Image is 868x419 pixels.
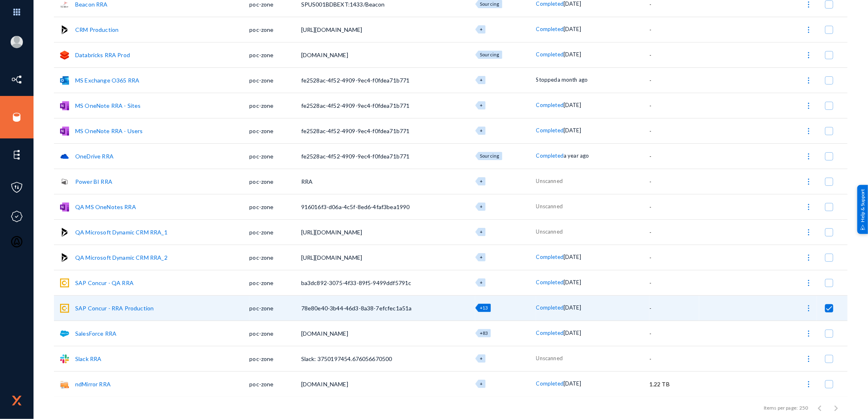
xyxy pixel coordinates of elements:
img: icon-more.svg [805,380,813,388]
span: [DATE] [564,279,581,285]
img: microsoftdynamics365.svg [60,228,69,237]
td: poc-zone [249,118,301,143]
span: [DATE] [564,380,581,387]
img: onenote.png [60,203,69,212]
span: Slack: 3750197454.676056670500 [301,355,392,362]
button: Next page [828,399,844,416]
td: poc-zone [249,67,301,93]
span: [URL][DOMAIN_NAME] [301,254,362,261]
a: ndMirror RRA [75,381,111,388]
a: QA Microsoft Dynamic CRM RRA_2 [75,254,168,261]
img: icon-oauth.svg [11,236,23,248]
span: Sourcing [480,1,499,7]
td: poc-zone [249,295,301,321]
img: icon-more.svg [805,330,813,338]
a: CRM Production [75,26,119,33]
td: poc-zone [249,219,301,245]
span: Completed [536,254,564,260]
a: Power BI RRA [75,178,112,185]
td: poc-zone [249,346,301,371]
img: slack.svg [60,354,69,363]
img: blank-profile-picture.png [11,36,23,48]
td: 1.22 TB [649,371,700,397]
img: icon-more.svg [805,228,813,236]
a: MS OneNote RRA - Sites [75,102,141,109]
img: smb.png [60,380,69,389]
img: icon-elements.svg [11,149,23,161]
span: Unscanned [536,178,563,184]
a: SAP Concur - QA RRA [75,279,134,286]
span: [DATE] [564,127,581,134]
td: poc-zone [249,143,301,169]
span: [DATE] [564,51,581,58]
span: + [480,381,483,386]
td: - [649,219,700,245]
span: Completed [536,304,564,311]
td: - [649,321,700,346]
span: [URL][DOMAIN_NAME] [301,229,362,236]
td: poc-zone [249,17,301,42]
td: - [649,93,700,118]
img: icon-more.svg [805,152,813,160]
span: Sourcing [480,153,499,158]
td: - [649,245,700,270]
span: fe2528ac-4f52-4909-9ec4-f0fdea71b771 [301,153,410,160]
img: icon-more.svg [805,279,813,287]
span: [DATE] [564,26,581,32]
img: icon-more.svg [805,254,813,262]
span: RRA [301,178,313,185]
a: Beacon RRA [75,1,108,8]
span: + [480,229,483,234]
td: - [649,118,700,143]
span: Completed [536,127,564,134]
img: o365mail.svg [60,76,69,85]
span: SPUS001BDBEXT:1433/Beacon [301,1,385,8]
span: + [480,77,483,82]
span: fe2528ac-4f52-4909-9ec4-f0fdea71b771 [301,102,410,109]
span: fe2528ac-4f52-4909-9ec4-f0fdea71b771 [301,77,410,84]
a: OneDrive RRA [75,153,114,160]
td: poc-zone [249,321,301,346]
span: [DATE] [564,0,581,7]
a: Slack RRA [75,355,101,362]
a: SalesForce RRA [75,330,116,337]
span: +13 [480,305,488,310]
img: salesforce.png [60,329,69,338]
img: app launcher [4,3,29,21]
img: onenote.png [60,127,69,136]
a: QA Microsoft Dynamic CRM RRA_1 [75,229,168,236]
span: [DATE] [564,304,581,311]
img: help_support.svg [860,225,866,230]
td: - [649,295,700,321]
img: icon-more.svg [805,178,813,186]
img: powerbixmla.svg [60,177,69,186]
img: icon-sources.svg [11,111,23,123]
span: Completed [536,0,564,7]
img: icon-more.svg [805,26,813,34]
span: [DATE] [564,102,581,108]
span: a year ago [564,152,589,159]
img: sapconcur.svg [60,304,69,313]
span: Completed [536,279,564,285]
td: poc-zone [249,93,301,118]
span: Completed [536,51,564,58]
img: icon-more.svg [805,102,813,110]
span: fe2528ac-4f52-4909-9ec4-f0fdea71b771 [301,127,410,134]
img: icon-more.svg [805,203,813,211]
span: Stopped [536,76,557,83]
span: Unscanned [536,355,563,361]
img: icon-more.svg [805,127,813,135]
a: MS Exchange O365 RRA [75,77,139,84]
img: sapconcur.svg [60,279,69,288]
td: poc-zone [249,42,301,67]
a: Databricks RRA Prod [75,51,130,58]
span: Completed [536,380,564,387]
td: poc-zone [249,270,301,295]
button: Previous page [812,399,828,416]
td: poc-zone [249,194,301,219]
img: onedrive.png [60,152,69,161]
img: icon-policies.svg [11,181,23,194]
span: + [480,178,483,184]
img: icon-more.svg [805,76,813,85]
img: databricksfs.png [60,51,69,60]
